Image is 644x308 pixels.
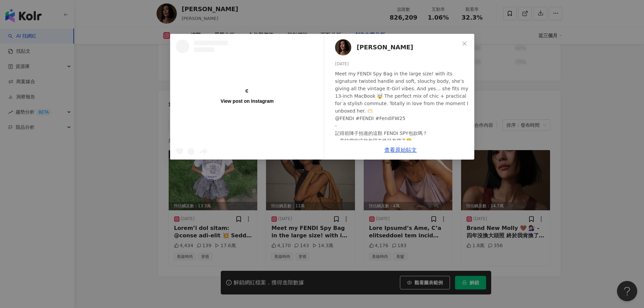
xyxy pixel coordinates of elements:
[335,39,351,55] img: KOL Avatar
[458,37,471,50] button: Close
[384,147,417,153] a: 查看原始貼文
[335,61,469,67] div: [DATE]
[462,41,467,46] span: close
[335,70,469,204] div: Meet my FENDI Spy Bag in the large size! with its signature twisted handle and soft, slouchy body...
[335,39,459,55] a: KOL Avatar[PERSON_NAME]
[220,98,273,104] div: View post on Instagram
[357,43,413,52] span: [PERSON_NAME]
[170,34,324,159] a: View post on Instagram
